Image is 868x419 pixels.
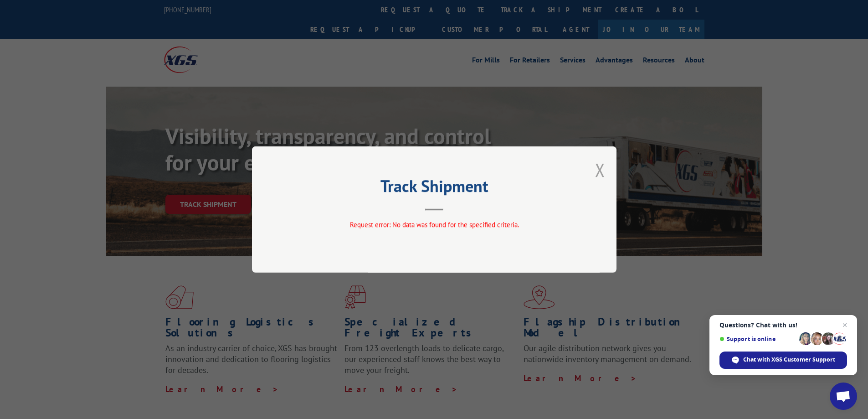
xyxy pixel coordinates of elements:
div: Open chat [830,383,857,410]
span: Chat with XGS Customer Support [743,356,835,364]
span: Request error: No data was found for the specified criteria. [349,220,519,229]
div: Chat with XGS Customer Support [719,352,847,369]
span: Support is online [719,336,796,342]
button: Close modal [595,158,605,182]
span: Close chat [839,320,850,331]
span: Questions? Chat with us! [719,321,847,329]
h2: Track Shipment [298,180,571,197]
